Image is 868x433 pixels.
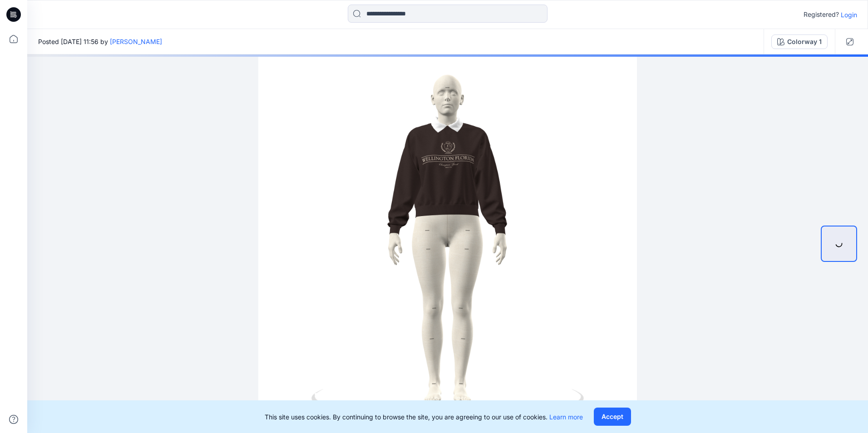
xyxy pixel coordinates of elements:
[771,34,828,49] button: Colorway 1
[549,413,583,421] a: Learn more
[110,38,162,45] a: [PERSON_NAME]
[38,37,162,46] span: Posted [DATE] 11:56 by
[265,412,583,422] p: This site uses cookies. By continuing to browse the site, you are agreeing to our use of cookies.
[841,10,857,20] p: Login
[594,408,631,426] button: Accept
[804,9,839,20] p: Registered?
[787,37,822,47] div: Colorway 1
